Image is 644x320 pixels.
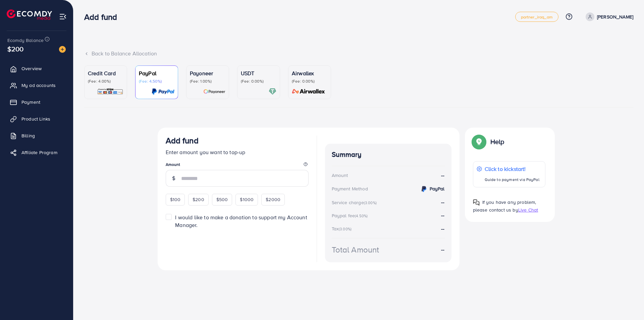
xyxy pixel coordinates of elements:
img: logo [7,9,52,20]
img: credit [420,185,428,193]
img: card [290,88,327,95]
img: Popup guide [473,199,480,206]
img: card [269,88,276,95]
a: Billing [5,129,68,142]
p: Help [490,138,504,146]
span: $500 [216,196,228,203]
span: Billing [21,132,35,139]
small: (3.00%) [364,200,377,205]
p: (Fee: 0.00%) [241,79,276,84]
span: $2000 [266,196,280,203]
small: (3.00%) [339,226,352,232]
p: (Fee: 0.00%) [292,79,327,84]
legend: Amount [166,162,309,170]
img: card [97,88,123,95]
strong: -- [441,246,444,254]
div: Paypal fee [332,212,370,219]
span: If you have any problem, please contact us by [473,199,536,213]
a: My ad accounts [5,79,68,92]
span: I would like to make a donation to support my Account Manager. [175,214,307,229]
h4: Summary [332,150,445,159]
img: Popup guide [473,136,485,148]
p: PayPal [139,69,174,77]
div: Back to Balance Allocation [84,50,633,57]
a: Affiliate Program [5,146,68,159]
img: menu [59,13,67,20]
strong: PayPal [430,185,445,192]
a: Product Links [5,112,68,126]
img: card [152,88,174,95]
span: My ad accounts [21,82,56,89]
strong: -- [441,225,444,232]
a: Overview [5,62,68,75]
small: (4.50%) [355,213,368,219]
p: Payoneer [190,69,225,77]
p: Click to kickstart! [485,165,539,173]
span: Live Chat [518,207,538,213]
strong: -- [441,212,444,219]
p: (Fee: 4.50%) [139,79,174,84]
span: Affiliate Program [21,149,57,156]
span: Payment [21,99,40,105]
p: Airwallex [292,69,327,77]
p: Credit Card [88,69,123,77]
span: Overview [21,65,42,72]
span: $100 [170,196,181,203]
span: $200 [193,196,204,203]
div: Service charge [332,199,379,206]
div: Tax [332,225,354,232]
strong: -- [441,198,444,206]
span: Ecomdy Balance [7,37,44,44]
strong: -- [441,172,444,179]
div: Payment Method [332,185,368,192]
a: [PERSON_NAME] [583,12,633,21]
p: [PERSON_NAME] [597,13,633,21]
span: $200 [8,40,23,58]
img: card [203,88,225,95]
span: partner_iraq_am [521,15,553,19]
p: USDT [241,69,276,77]
p: Enter amount you want to top-up [166,148,309,156]
p: (Fee: 4.00%) [88,79,123,84]
a: partner_iraq_am [515,12,558,22]
div: Amount [332,172,348,179]
span: Product Links [21,116,50,122]
span: $1000 [240,196,254,203]
img: image [59,46,66,53]
a: Payment [5,95,68,109]
h3: Add fund [166,136,199,145]
div: Total Amount [332,244,379,256]
iframe: Chat [615,290,639,315]
p: (Fee: 1.00%) [190,79,225,84]
h3: Add fund [84,12,122,22]
p: Guide to payment via PayPal [485,176,539,184]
